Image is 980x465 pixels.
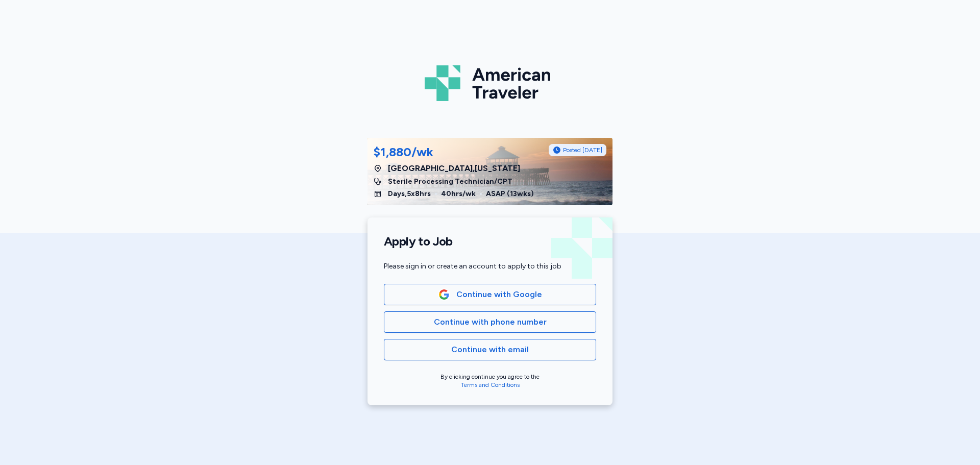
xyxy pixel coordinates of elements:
span: 40 hrs/wk [441,189,476,199]
button: Continue with email [384,339,596,360]
span: Days , 5 x 8 hrs [388,189,431,199]
img: Logo [425,61,555,105]
div: $1,880/wk [374,144,433,160]
button: Google LogoContinue with Google [384,284,596,305]
span: Sterile Processing Technician/CPT [388,177,512,187]
span: Posted [DATE] [563,146,602,154]
span: Continue with email [451,344,529,356]
div: Please sign in or create an account to apply to this job [384,261,596,272]
span: [GEOGRAPHIC_DATA] , [US_STATE] [388,162,520,175]
a: Terms and Conditions [461,381,520,388]
div: By clicking continue you agree to the [384,373,596,389]
button: Continue with phone number [384,311,596,333]
h1: Apply to Job [384,234,596,249]
span: Continue with Google [456,288,542,301]
span: ASAP ( 13 wks) [486,189,534,199]
img: Google Logo [438,289,450,300]
span: Continue with phone number [434,316,547,328]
